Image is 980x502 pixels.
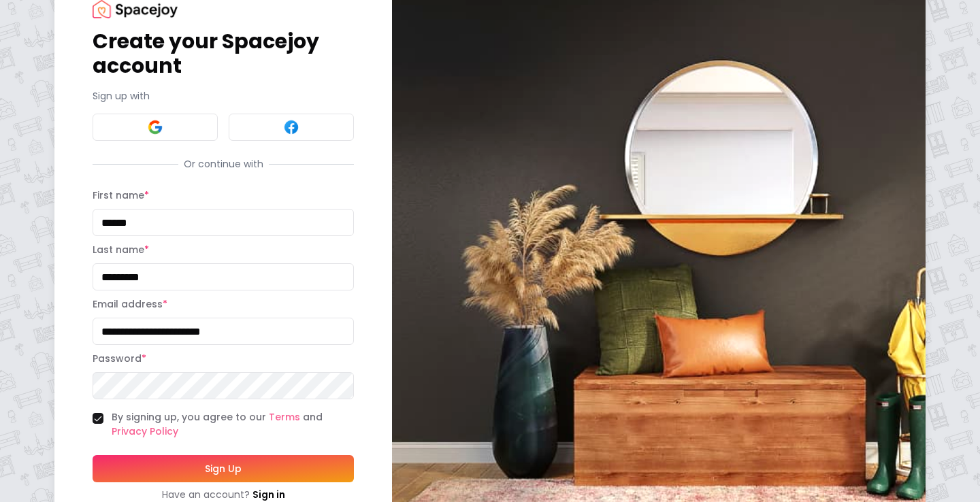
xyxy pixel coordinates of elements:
[93,352,146,365] label: Password
[147,119,163,135] img: Google signin
[178,157,269,171] span: Or continue with
[93,455,354,482] button: Sign Up
[283,119,299,135] img: Facebook signin
[93,188,149,202] label: First name
[93,29,354,78] h1: Create your Spacejoy account
[93,488,354,501] div: Have an account?
[112,410,354,439] label: By signing up, you agree to our and
[112,424,178,438] a: Privacy Policy
[269,410,300,424] a: Terms
[93,243,149,256] label: Last name
[93,297,167,311] label: Email address
[93,89,354,103] p: Sign up with
[252,488,285,501] a: Sign in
